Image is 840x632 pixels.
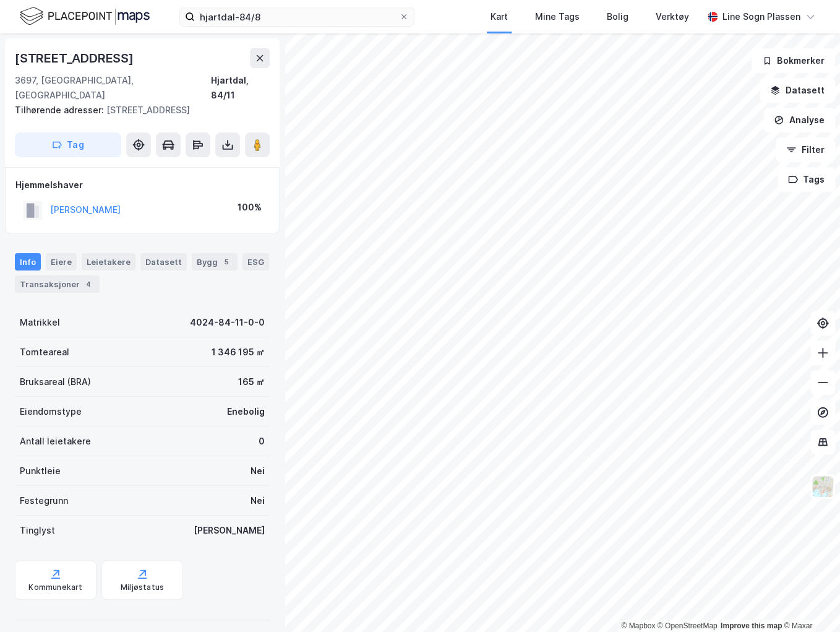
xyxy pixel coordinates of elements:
[15,73,211,103] div: 3697, [GEOGRAPHIC_DATA], [GEOGRAPHIC_DATA]
[46,253,77,271] div: Eiere
[658,621,718,630] a: OpenStreetMap
[20,523,55,538] div: Tinglyst
[194,523,265,538] div: [PERSON_NAME]
[192,253,238,271] div: Bygg
[15,275,100,293] div: Transaksjoner
[535,9,580,24] div: Mine Tags
[227,404,265,419] div: Enebolig
[20,404,82,419] div: Eiendomstype
[763,108,835,132] button: Analyse
[20,434,91,449] div: Antall leietakere
[811,475,834,498] img: Z
[15,48,136,68] div: [STREET_ADDRESS]
[15,105,106,115] span: Tilhørende adresser:
[20,315,60,330] div: Matrikkel
[752,48,835,73] button: Bokmerker
[760,78,835,103] button: Datasett
[238,200,262,215] div: 100%
[238,374,265,389] div: 165 ㎡
[15,132,121,157] button: Tag
[491,9,508,24] div: Kart
[778,573,840,632] div: Kontrollprogram for chat
[28,582,82,592] div: Kommunekart
[140,253,187,271] div: Datasett
[251,464,265,478] div: Nei
[621,621,655,630] a: Mapbox
[20,6,150,27] img: logo.f888ab2527a4732fd821a326f86c7f29.svg
[656,9,689,24] div: Verktøy
[20,345,69,360] div: Tomteareal
[722,9,800,24] div: Line Sogn Plassen
[259,434,265,449] div: 0
[82,278,95,290] div: 4
[190,315,265,330] div: 4024-84-11-0-0
[220,256,233,268] div: 5
[212,345,265,360] div: 1 346 195 ㎡
[607,9,628,24] div: Bolig
[776,137,835,162] button: Filter
[15,103,260,118] div: [STREET_ADDRESS]
[195,7,399,26] input: Søk på adresse, matrikkel, gårdeiere, leietakere eller personer
[251,493,265,508] div: Nei
[20,374,91,389] div: Bruksareal (BRA)
[721,621,782,630] a: Improve this map
[778,167,835,192] button: Tags
[82,253,135,271] div: Leietakere
[15,178,269,193] div: Hjemmelshaver
[15,253,41,271] div: Info
[121,582,164,592] div: Miljøstatus
[242,253,269,271] div: ESG
[778,573,840,632] iframe: Chat Widget
[20,464,61,478] div: Punktleie
[211,73,270,103] div: Hjartdal, 84/11
[20,493,68,508] div: Festegrunn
